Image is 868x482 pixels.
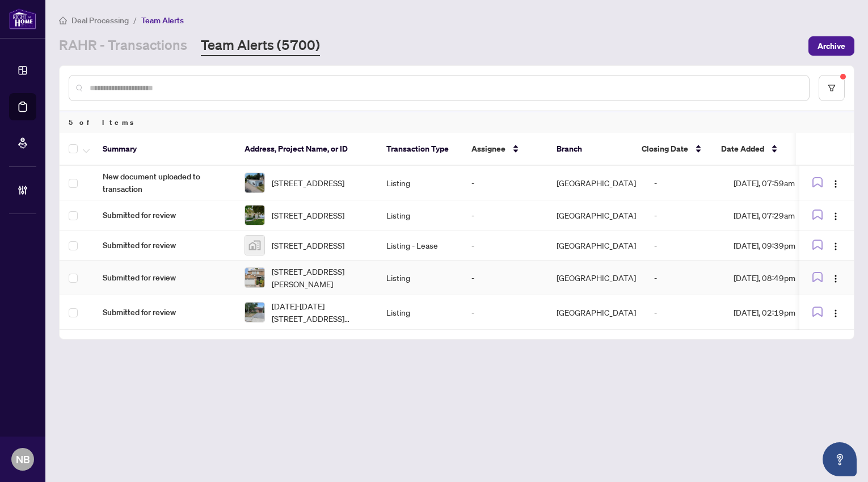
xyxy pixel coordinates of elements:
img: Logo [831,309,840,318]
span: Submitted for review [103,306,226,318]
span: [STREET_ADDRESS] [272,177,344,189]
th: Transaction Type [377,133,462,166]
span: Submitted for review [103,271,226,284]
th: Date Added [712,133,814,166]
button: Open asap [823,442,857,476]
td: - [645,295,724,330]
span: Submitted for review [103,209,226,221]
td: - [462,200,547,230]
td: [DATE], 08:49pm [724,261,827,295]
td: [GEOGRAPHIC_DATA] [547,166,645,200]
td: Listing [377,200,462,230]
td: [GEOGRAPHIC_DATA] [547,295,645,330]
span: home [59,16,67,24]
div: 5 of Items [60,111,854,133]
img: thumbnail-img [245,173,264,192]
td: Listing [377,261,462,295]
span: filter [828,84,836,92]
td: [DATE], 02:19pm [724,295,827,330]
img: thumbnail-img [245,268,264,287]
a: Team Alerts (5700) [201,36,320,56]
button: filter [819,75,845,101]
td: - [462,230,547,261]
td: Listing [377,166,462,200]
span: [STREET_ADDRESS] [272,209,344,221]
button: Logo [827,206,845,224]
li: / [133,14,137,27]
span: [DATE]-[DATE][STREET_ADDRESS][PERSON_NAME] [272,300,368,325]
td: - [462,295,547,330]
th: Closing Date [633,133,712,166]
img: thumbnail-img [245,206,264,225]
td: Listing - Lease [377,230,462,261]
td: [DATE], 07:59am [724,166,827,200]
img: thumbnail-img [245,236,264,255]
span: Submitted for review [103,239,226,252]
th: Assignee [462,133,547,166]
td: - [645,230,724,261]
td: - [645,261,724,295]
td: Listing [377,295,462,330]
img: Logo [831,179,840,188]
td: - [645,200,724,230]
button: Logo [827,303,845,321]
span: Date Added [721,142,764,155]
span: Team Alerts [141,15,184,26]
a: RAHR - Transactions [59,36,187,56]
img: thumbnail-img [245,303,264,322]
td: [GEOGRAPHIC_DATA] [547,230,645,261]
span: NB [16,451,30,467]
td: [GEOGRAPHIC_DATA] [547,200,645,230]
th: Branch [547,133,633,166]
td: [GEOGRAPHIC_DATA] [547,261,645,295]
img: logo [9,9,36,30]
img: Logo [831,274,840,283]
img: Logo [831,212,840,221]
button: Archive [808,36,854,56]
span: [STREET_ADDRESS] [272,239,344,252]
td: - [645,166,724,200]
td: [DATE], 09:39pm [724,230,827,261]
td: - [462,166,547,200]
td: - [462,261,547,295]
span: [STREET_ADDRESS][PERSON_NAME] [272,265,368,290]
button: Logo [827,236,845,254]
th: Address, Project Name, or ID [235,133,377,166]
img: Logo [831,242,840,251]
span: Closing Date [642,142,688,155]
span: Archive [818,37,845,55]
button: Logo [827,269,845,287]
button: Logo [827,174,845,192]
th: Summary [94,133,235,166]
span: Assignee [471,142,505,155]
span: Deal Processing [71,15,129,26]
span: New document uploaded to transaction [103,170,226,195]
td: [DATE], 07:29am [724,200,827,230]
